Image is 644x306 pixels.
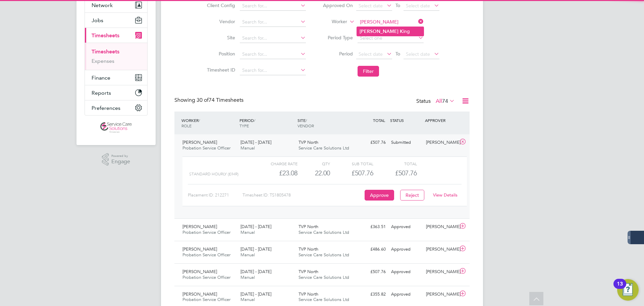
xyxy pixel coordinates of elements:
[240,229,255,235] span: Manual
[254,118,255,123] span: /
[388,289,423,300] div: Approved
[240,252,255,258] span: Manual
[197,97,209,103] span: 30 of
[182,145,230,151] span: Probation Service Officer
[617,284,623,293] div: 13
[306,118,307,123] span: /
[360,29,398,34] b: [PERSON_NAME]
[299,229,349,235] span: Service Care Solutions Ltd
[240,139,271,145] span: [DATE] - [DATE]
[436,98,455,104] label: All
[354,289,388,300] div: £355.82
[205,35,235,41] label: Site
[354,137,388,148] div: £507.76
[388,221,423,232] div: Approved
[182,274,230,280] span: Probation Service Officer
[354,244,388,255] div: £486.60
[388,137,423,148] div: Submitted
[395,169,417,177] span: £507.76
[323,35,353,41] label: Period Type
[240,50,306,59] input: Search for...
[85,28,147,43] button: Timesheets
[299,224,318,229] span: TVP North
[85,43,147,70] div: Timesheets
[240,269,271,274] span: [DATE] - [DATE]
[240,297,255,302] span: Manual
[240,246,271,252] span: [DATE] - [DATE]
[359,3,383,9] span: Select date
[92,48,119,55] a: Timesheets
[205,67,235,73] label: Timesheet ID
[423,137,458,148] div: [PERSON_NAME]
[423,114,458,126] div: APPROVER
[239,123,249,128] span: TYPE
[388,114,423,126] div: STATUS
[92,58,114,64] a: Expenses
[388,266,423,277] div: Approved
[317,18,347,25] label: Worker
[174,97,245,104] div: Showing
[358,17,424,27] input: Search for...
[100,122,132,133] img: servicecare-logo-retina.png
[400,190,424,201] button: Reject
[240,274,255,280] span: Manual
[182,229,230,235] span: Probation Service Officer
[205,18,235,25] label: Vendor
[299,139,318,145] span: TVP North
[299,145,349,151] span: Service Care Solutions Ltd
[423,244,458,255] div: [PERSON_NAME]
[182,139,217,145] span: [PERSON_NAME]
[298,123,314,128] span: VENDOR
[240,66,306,75] input: Search for...
[182,246,217,252] span: [PERSON_NAME]
[330,168,373,179] div: £507.76
[240,145,255,151] span: Manual
[240,291,271,297] span: [DATE] - [DATE]
[406,51,430,57] span: Select date
[85,100,147,115] button: Preferences
[359,51,383,57] span: Select date
[416,97,456,106] div: Status
[240,1,306,11] input: Search for...
[111,153,130,159] span: Powered by
[92,75,110,81] span: Finance
[92,32,119,39] span: Timesheets
[365,190,394,201] button: Approve
[299,297,349,302] span: Service Care Solutions Ltd
[240,17,306,27] input: Search for...
[296,114,354,132] div: SITE
[358,34,424,43] input: Select one
[442,98,448,104] span: 74
[180,114,238,132] div: WORKER
[393,1,402,10] span: To
[323,51,353,57] label: Period
[197,97,244,103] span: 74 Timesheets
[182,269,217,274] span: [PERSON_NAME]
[373,118,385,123] span: TOTAL
[92,2,113,8] span: Network
[182,291,217,297] span: [PERSON_NAME]
[182,224,217,229] span: [PERSON_NAME]
[330,160,373,168] div: Sub Total
[423,221,458,232] div: [PERSON_NAME]
[298,160,330,168] div: QTY
[299,252,349,258] span: Service Care Solutions Ltd
[254,160,298,168] div: Charge rate
[388,244,423,255] div: Approved
[102,153,130,166] a: Powered byEngage
[433,192,458,198] a: View Details
[188,190,243,201] div: Placement ID: 212271
[358,66,379,77] button: Filter
[299,269,318,274] span: TVP North
[85,85,147,100] button: Reports
[299,291,318,297] span: TVP North
[254,168,298,179] div: £23.08
[354,221,388,232] div: £363.51
[357,27,424,36] li: ing
[92,90,111,96] span: Reports
[85,70,147,85] button: Finance
[323,2,353,8] label: Approved On
[111,159,130,165] span: Engage
[181,123,192,128] span: ROLE
[189,172,238,176] span: Standard Hourly (£/HR)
